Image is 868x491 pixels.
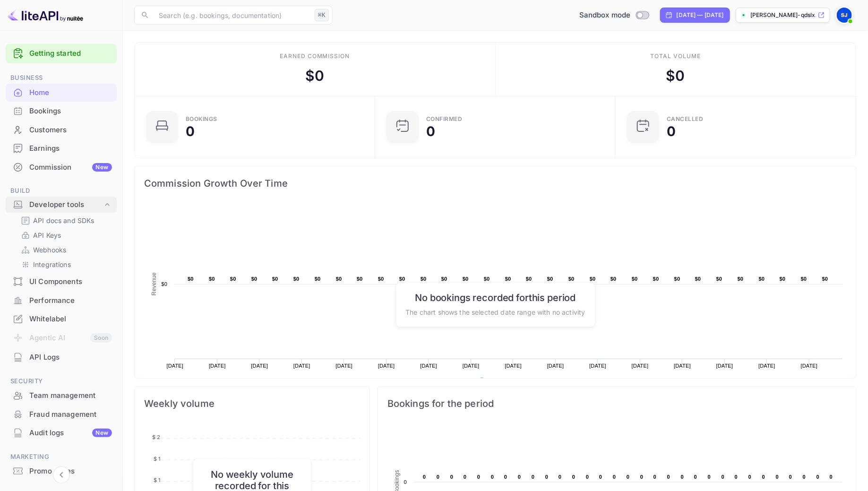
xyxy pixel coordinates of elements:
[632,276,638,282] text: $0
[441,276,447,282] text: $0
[29,314,112,325] div: Whitelabel
[251,276,258,282] text: $0
[599,474,602,480] text: 0
[6,84,117,102] div: Home
[572,474,575,480] text: 0
[426,116,463,122] div: Confirmed
[667,125,676,138] div: 0
[29,428,112,439] div: Audit logs
[357,276,363,282] text: $0
[6,405,117,423] a: Fraud management
[837,8,852,23] img: Siddhanth Jaini
[53,466,70,483] button: Collapse navigation
[6,387,117,405] div: Team management
[17,214,113,227] div: API docs and SDKs
[586,474,589,480] text: 0
[21,259,109,269] a: Integrations
[399,276,405,282] text: $0
[33,245,66,255] p: Webhooks
[6,121,117,138] a: Customers
[491,474,494,480] text: 0
[738,276,744,282] text: $0
[801,276,807,282] text: $0
[420,363,437,369] text: [DATE]
[21,215,109,225] a: API docs and SDKs
[735,474,738,480] text: 0
[404,479,407,485] text: 0
[477,474,480,480] text: 0
[758,363,775,369] text: [DATE]
[695,276,701,282] text: $0
[830,474,833,480] text: 0
[152,434,160,441] tspan: $ 2
[545,474,548,480] text: 0
[144,396,360,411] span: Weekly volume
[6,462,117,480] a: Promo codes
[505,276,511,282] text: $0
[186,125,195,138] div: 0
[6,44,117,63] div: Getting started
[748,474,751,480] text: 0
[484,276,490,282] text: $0
[293,276,300,282] text: $0
[426,125,435,138] div: 0
[610,276,617,282] text: $0
[186,116,217,122] div: Bookings
[667,116,704,122] div: CANCELLED
[464,474,466,480] text: 0
[33,259,71,269] p: Integrations
[6,424,117,442] div: Audit logsNew
[161,281,167,287] text: $0
[280,52,350,60] div: Earned commission
[505,363,522,369] text: [DATE]
[518,474,521,480] text: 0
[6,452,117,462] span: Marketing
[780,276,786,282] text: $0
[423,474,426,480] text: 0
[653,474,656,480] text: 0
[29,106,112,117] div: Bookings
[822,276,828,282] text: $0
[759,276,765,282] text: $0
[801,363,818,369] text: [DATE]
[6,73,117,83] span: Business
[816,474,819,480] text: 0
[315,276,321,282] text: $0
[789,474,792,480] text: 0
[29,143,112,154] div: Earnings
[6,158,117,176] a: CommissionNew
[547,276,553,282] text: $0
[694,474,697,480] text: 0
[613,474,616,480] text: 0
[29,409,112,420] div: Fraud management
[230,276,236,282] text: $0
[579,10,631,21] span: Sandbox mode
[29,295,112,306] div: Performance
[29,125,112,136] div: Customers
[29,352,112,363] div: API Logs
[6,462,117,481] div: Promo codes
[6,139,117,157] a: Earnings
[29,48,112,59] a: Getting started
[6,292,117,309] a: Performance
[504,474,507,480] text: 0
[674,276,680,282] text: $0
[153,6,311,25] input: Search (e.g. bookings, documentation)
[803,474,806,480] text: 0
[722,474,724,480] text: 0
[33,230,61,240] p: API Keys
[29,466,112,477] div: Promo codes
[251,363,268,369] text: [DATE]
[463,276,469,282] text: $0
[716,363,733,369] text: [DATE]
[188,276,194,282] text: $0
[154,456,160,462] tspan: $ 1
[17,258,113,271] div: Integrations
[17,228,113,242] div: API Keys
[421,276,427,282] text: $0
[627,474,629,480] text: 0
[6,376,117,387] span: Security
[762,474,765,480] text: 0
[305,65,324,86] div: $ 0
[776,474,779,480] text: 0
